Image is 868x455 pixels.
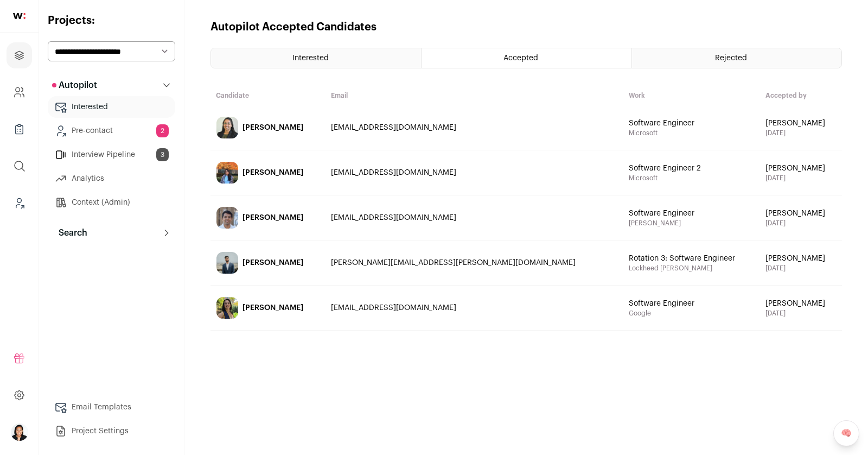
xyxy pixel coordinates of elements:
th: Email [325,86,623,105]
span: Rotation 3: Software Engineer [629,253,755,264]
span: [DATE] [765,264,837,273]
span: [PERSON_NAME] [765,298,837,309]
a: Interested [211,48,421,68]
img: 57fcccff8c9686c3dc492605e5519a8da52ef6e54142657ea630dca2e395d1f3 [216,117,238,138]
span: [DATE] [765,129,837,137]
th: Work [623,86,760,105]
span: Software Engineer [629,118,755,129]
span: [PERSON_NAME] [765,163,837,174]
span: 3 [156,148,169,161]
button: Search [48,222,175,244]
img: 13709957-medium_jpg [11,424,28,441]
p: Autopilot [52,79,97,92]
span: [DATE] [765,174,837,182]
a: Company Lists [7,116,32,142]
img: wellfound-shorthand-0d5821cbd27db2630d0214b213865d53afaa358527fdda9d0ea32b1df1b89c2c.svg [13,13,25,19]
span: [PERSON_NAME] [765,208,837,219]
a: [PERSON_NAME] [211,241,325,285]
h2: Projects: [48,13,175,28]
img: 4903d946717eedef756d88619cf534919559e4a39685c4b7cf434f219b2f9bf9 [216,162,238,184]
img: 670582c5294a9ab806070fd11de169a6531924cd1cf5974dfae18cc8f90cc5f9 [216,252,238,274]
a: Interested [48,96,175,118]
span: Microsoft [629,129,755,137]
div: [EMAIL_ADDRESS][DOMAIN_NAME] [331,122,618,133]
span: Software Engineer [629,298,755,309]
a: Interview Pipeline3 [48,144,175,166]
p: Search [52,226,87,239]
span: Software Engineer [629,208,755,219]
span: Software Engineer 2 [629,163,755,174]
a: Leads (Backoffice) [7,190,32,216]
a: Analytics [48,168,175,189]
a: [PERSON_NAME] [211,151,325,194]
a: [PERSON_NAME] [211,106,325,149]
a: Pre-contact2 [48,120,175,142]
span: Accepted [503,54,538,62]
th: Candidate [210,86,325,105]
a: Rejected [632,48,841,68]
button: Autopilot [48,74,175,96]
span: [PERSON_NAME] [765,118,837,129]
span: Microsoft [629,174,755,182]
a: Context (Admin) [48,192,175,213]
a: Company and ATS Settings [7,79,32,105]
div: [EMAIL_ADDRESS][DOMAIN_NAME] [331,212,618,223]
a: Project Settings [48,420,175,442]
th: Accepted by [760,86,843,105]
span: Google [629,309,755,318]
div: [EMAIL_ADDRESS][DOMAIN_NAME] [331,302,618,313]
span: [DATE] [765,219,837,227]
a: 🧠 [833,420,859,446]
div: [PERSON_NAME] [242,122,303,133]
a: [PERSON_NAME] [211,286,325,330]
a: [PERSON_NAME] [211,196,325,239]
h1: Autopilot Accepted Candidates [210,20,376,35]
span: [PERSON_NAME] [765,253,837,264]
span: [PERSON_NAME] [629,219,755,227]
span: Lockheed [PERSON_NAME] [629,264,755,273]
img: 45a8e38f0d2cf2df5ed22b75d199ccc47f940e08ba8fbe04c8d8b7f5d8c621ac.jpg [216,207,238,229]
div: [PERSON_NAME] [242,212,303,223]
span: 2 [156,124,169,137]
div: [PERSON_NAME] [242,302,303,313]
img: b66f1effe7293ad5c149dd3d7c086bc0a48612b4ee6a6f4767b19fd39639fbec [216,297,238,319]
span: Interested [292,54,329,62]
div: [PERSON_NAME][EMAIL_ADDRESS][PERSON_NAME][DOMAIN_NAME] [331,257,618,268]
a: Projects [7,42,32,68]
button: Open dropdown [11,424,28,441]
span: [DATE] [765,309,837,318]
div: [PERSON_NAME] [242,257,303,268]
a: Email Templates [48,396,175,418]
div: [PERSON_NAME] [242,167,303,178]
div: [EMAIL_ADDRESS][DOMAIN_NAME] [331,167,618,178]
span: Rejected [715,54,747,62]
